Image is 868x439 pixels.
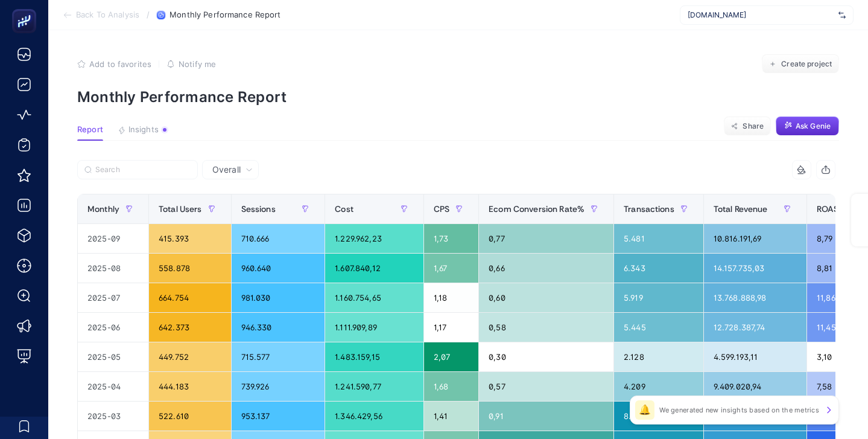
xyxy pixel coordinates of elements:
span: Share [743,121,764,131]
span: Total Revenue [714,204,768,214]
div: 739.926 [232,372,325,401]
div: 1,67 [424,254,478,283]
div: 1.229.962,23 [325,224,423,253]
span: Monthly Performance Report [169,10,280,20]
div: 2025-07 [78,283,148,312]
div: 12.728.387,74 [704,313,806,342]
div: 415.393 [149,224,231,253]
div: 0,66 [479,254,613,283]
div: 10.816.191,69 [704,224,806,253]
button: Ask Genie [776,117,839,136]
span: Report [77,125,103,135]
div: 2,07 [424,342,478,371]
div: 4.209 [614,372,703,401]
div: 14.157.735,03 [704,254,806,283]
button: Share [724,117,771,136]
span: Total Users [159,204,202,214]
div: 1,68 [424,372,478,401]
span: Notify me [179,59,216,69]
div: 5.445 [614,313,703,342]
div: 2025-06 [78,313,148,342]
div: 710.666 [232,224,325,253]
div: 3,10 [807,342,868,371]
div: 1.607.840,12 [325,254,423,283]
div: 953.137 [232,402,325,431]
div: 0,57 [479,372,613,401]
div: 2.128 [614,342,703,371]
div: 5.481 [614,224,703,253]
div: 0,91 [479,402,613,431]
div: 11,45 [807,313,868,342]
div: 2025-05 [78,342,148,371]
span: Ask Genie [796,121,831,131]
div: 1.346.429,56 [325,402,423,431]
div: 9.409.020,94 [704,372,806,401]
input: Search [95,165,191,175]
div: 1,17 [424,313,478,342]
span: [DOMAIN_NAME] [688,10,834,20]
span: Transactions [624,204,674,214]
p: We generated new insights based on the metrics [659,405,819,415]
div: 0,77 [479,224,613,253]
div: 1.160.754,65 [325,283,423,312]
div: 2025-03 [78,402,148,431]
div: 0,60 [479,283,613,312]
button: Create project [762,54,839,74]
span: Overall [212,164,241,176]
div: 🔔 [635,400,654,420]
span: Add to favorites [89,59,151,69]
div: 960.640 [232,254,325,283]
div: 449.752 [149,342,231,371]
div: 2025-09 [78,224,148,253]
span: Cost [335,204,353,214]
div: 1,41 [424,402,478,431]
span: Back To Analysis [76,10,139,20]
div: 1.241.590,77 [325,372,423,401]
div: 1.483.159,15 [325,342,423,371]
p: Monthly Performance Report [77,88,839,106]
span: / [147,10,150,19]
span: ROAS [817,204,839,214]
div: 5.919 [614,283,703,312]
div: 8,81 [807,254,868,283]
div: 715.577 [232,342,325,371]
span: Insights [128,125,159,135]
button: Add to favorites [77,59,151,69]
button: Notify me [166,59,216,69]
div: 1,73 [424,224,478,253]
div: 558.878 [149,254,231,283]
div: 6.343 [614,254,703,283]
div: 664.754 [149,283,231,312]
div: 444.183 [149,372,231,401]
div: 13.768.888,98 [704,283,806,312]
div: 8,79 [807,224,868,253]
span: Sessions [241,204,276,214]
div: 2025-08 [78,254,148,283]
span: Monthly [87,204,119,214]
div: 11,86 [807,283,868,312]
span: CPS [434,204,449,214]
div: 4.599.193,11 [704,342,806,371]
img: svg%3e [838,9,846,21]
div: 0,58 [479,313,613,342]
div: 981.030 [232,283,325,312]
div: 522.610 [149,402,231,431]
div: 1,18 [424,283,478,312]
div: 0,30 [479,342,613,371]
div: 946.330 [232,313,325,342]
span: Ecom Conversion Rate% [489,204,584,214]
div: 7,58 [807,372,868,401]
div: 642.373 [149,313,231,342]
span: Create project [781,59,832,69]
div: 1.111.909,89 [325,313,423,342]
div: 8.635 [614,402,703,431]
div: 2025-04 [78,372,148,401]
